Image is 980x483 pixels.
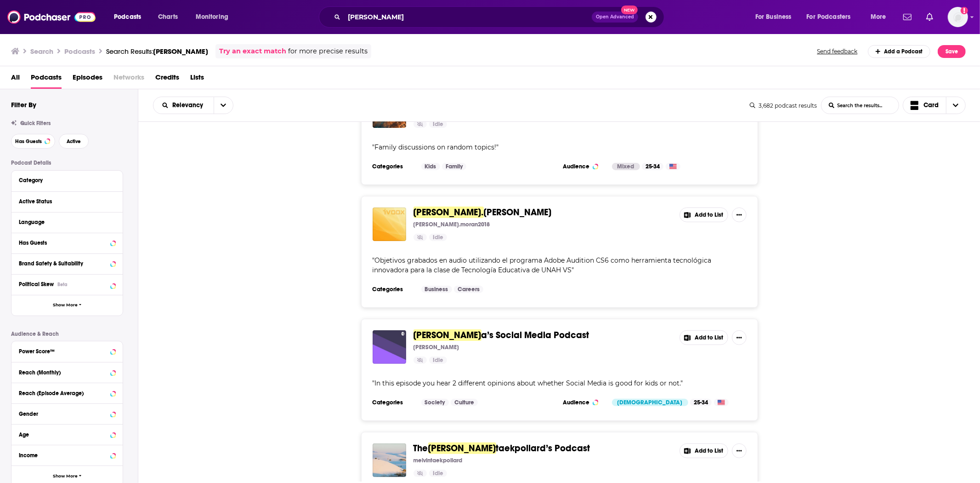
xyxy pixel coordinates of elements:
span: Podcasts [114,11,141,23]
span: " " [373,379,683,387]
button: open menu [189,10,240,24]
span: Logged in as hmill [948,7,968,27]
span: " " [373,256,712,274]
div: Reach (Episode Average) [19,390,108,397]
a: Credits [155,70,179,89]
a: [PERSON_NAME].[PERSON_NAME] [414,207,552,218]
a: Culture [451,399,478,406]
span: Idle [433,469,443,478]
button: open menu [749,10,803,24]
a: Family [442,163,466,170]
span: For Business [755,11,792,23]
a: Try an exact match [219,46,286,57]
a: Search Results:[PERSON_NAME] [106,47,208,56]
img: The melvintaekpollard’s Podcast [373,443,406,477]
a: Show notifications dropdown [900,9,915,25]
span: [PERSON_NAME]. [414,207,484,218]
span: In this episode you hear 2 different opinions about whether Social Media is good for kids or not. [375,379,681,387]
svg: Add a profile image [961,7,968,14]
div: 25-34 [642,163,663,170]
span: Card [923,102,939,109]
div: Active Status [19,198,109,205]
span: Open Advanced [596,15,634,19]
p: Audience & Reach [11,331,123,337]
h3: Categories [373,399,414,406]
div: Brand Safety & Suitability [19,260,108,267]
span: Monitoring [196,11,228,23]
div: Category [19,177,109,184]
img: User Profile [948,7,968,27]
a: Brand Safety & Suitability [19,258,115,269]
span: [PERSON_NAME] [484,207,552,218]
button: open menu [801,10,864,24]
button: open menu [108,10,153,24]
span: taekpollard’s Podcast [496,443,590,454]
span: Show More [53,474,78,479]
button: Save [938,45,966,58]
button: Has Guests [11,134,55,149]
div: Search podcasts, credits, & more... [328,6,673,28]
h2: Choose List sort [153,97,233,114]
span: Quick Filters [20,120,51,126]
div: Mixed [612,163,640,170]
span: More [871,11,886,23]
button: Language [19,216,115,228]
button: open menu [153,102,214,109]
div: Gender [19,411,108,417]
button: Income [19,449,115,460]
span: Active [67,139,81,144]
span: Relevancy [172,102,206,109]
button: Gender [19,408,115,419]
button: Choose View [903,97,966,114]
a: All [11,70,20,89]
button: Political SkewBeta [19,278,115,290]
span: Episodes [73,70,102,89]
span: Objetivos grabados en audio utilizando el programa Adobe Audition CS6 como herramienta tecnológic... [373,256,712,274]
button: Show More Button [732,443,747,458]
span: Podcasts [31,70,62,89]
h2: Filter By [11,100,36,109]
a: Society [421,399,449,406]
a: Business [421,286,452,293]
img: Melvina’s Social Media Podcast [373,330,406,364]
a: Idle [429,470,447,477]
button: Add to List [680,443,728,458]
div: 25-34 [690,399,712,406]
button: Show More Button [732,207,747,222]
span: New [621,6,638,14]
a: Idle [429,356,447,364]
p: melvintaekpollard [414,457,463,464]
h3: Podcasts [64,47,95,56]
span: Idle [433,356,443,365]
span: for more precise results [288,46,368,57]
h3: Search [30,47,53,56]
div: Power Score™ [19,348,108,355]
a: The[PERSON_NAME]taekpollard’s Podcast [414,443,590,454]
span: a’s Social Media Podcast [482,329,589,341]
div: Age [19,431,108,438]
img: melvin.moran [373,207,406,241]
h3: Audience [563,399,605,406]
button: Category [19,174,115,186]
button: Active [59,134,89,149]
button: Show More [11,295,123,316]
span: Idle [433,233,443,242]
div: 3,682 podcast results [750,102,817,109]
div: Search Results: [106,47,208,56]
button: Active Status [19,195,115,207]
button: Show More Button [732,330,747,345]
button: Add to List [680,330,728,345]
button: Power Score™ [19,345,115,356]
div: Income [19,452,108,459]
h3: Categories [373,286,414,293]
button: Add to List [680,207,728,222]
a: Show notifications dropdown [923,9,937,25]
a: Careers [454,286,483,293]
span: Family discussions on random topics! [375,143,497,151]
